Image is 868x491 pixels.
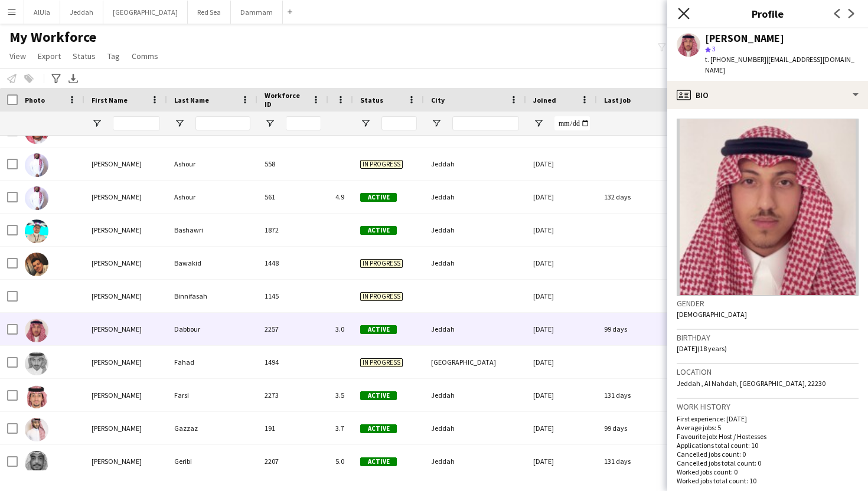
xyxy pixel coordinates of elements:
span: Last job [604,96,631,104]
div: Jeddah [424,313,526,345]
div: Fahad [167,346,257,378]
input: Last Name Filter Input [195,116,250,130]
div: 3.5 [328,379,353,411]
div: 191 [257,412,328,444]
div: Jeddah [424,214,526,246]
div: 3.0 [328,313,353,345]
span: Status [360,96,383,104]
button: Open Filter Menu [431,118,442,129]
img: Abdulaziz Fahad [25,352,48,375]
h3: Gender [677,298,859,309]
span: Active [360,424,397,433]
div: [PERSON_NAME] [84,214,167,246]
div: 132 days [597,181,726,213]
button: Open Filter Menu [174,118,185,129]
div: Geribi [167,445,257,477]
div: Jeddah [424,445,526,477]
div: [PERSON_NAME] [84,247,167,279]
div: 3.7 [328,412,353,444]
span: | [EMAIL_ADDRESS][DOMAIN_NAME] [705,55,854,74]
a: Export [33,48,66,64]
img: Abdulaziz Farsi [25,385,48,408]
div: Gazzaz [167,412,257,444]
div: [DATE] [526,247,597,279]
div: [DATE] [526,313,597,345]
div: 131 days [597,445,726,477]
div: Binnifasah [167,280,257,312]
div: Jeddah [424,181,526,213]
div: Ashour [167,148,257,180]
div: Bawakid [167,247,257,279]
span: Comms [132,51,158,61]
span: Jeddah , Al Nahdah, [GEOGRAPHIC_DATA], 22230 [677,379,825,388]
div: [DATE] [526,379,597,411]
a: Comms [127,48,163,64]
p: Worked jobs total count: 10 [677,476,859,485]
div: 2257 [257,313,328,345]
a: Status [68,48,100,64]
span: In progress [360,259,403,268]
p: Cancelled jobs total count: 0 [677,459,859,467]
input: Joined Filter Input [554,116,590,130]
button: Open Filter Menu [265,118,275,129]
div: 131 days [597,379,726,411]
div: Jeddah [424,247,526,279]
img: Abdulaziz Dabbour [25,319,48,342]
div: Jeddah [424,148,526,180]
div: 1448 [257,247,328,279]
div: [DATE] [526,412,597,444]
div: 1145 [257,280,328,312]
span: Last Name [174,96,209,104]
span: First Name [92,96,128,104]
span: t. [PHONE_NUMBER] [705,55,766,64]
div: Ashour [167,181,257,213]
p: Applications total count: 10 [677,441,859,450]
span: In progress [360,292,403,301]
div: [PERSON_NAME] [84,445,167,477]
div: 99 days [597,412,726,444]
img: Abdulaziz Ashour [25,186,48,210]
span: Tag [107,51,120,61]
app-action-btn: Export XLSX [66,71,80,86]
img: Abdulaziz Ashour [25,153,48,177]
div: 2207 [257,445,328,477]
button: Open Filter Menu [533,118,544,129]
div: Dabbour [167,313,257,345]
div: 561 [257,181,328,213]
h3: Profile [667,6,868,21]
div: [DATE] [526,445,597,477]
div: [PERSON_NAME] [84,412,167,444]
button: AlUla [24,1,60,24]
button: Red Sea [188,1,231,24]
input: Workforce ID Filter Input [286,116,321,130]
div: 5.0 [328,445,353,477]
h3: Location [677,366,859,377]
p: Favourite job: Host / Hostesses [677,432,859,441]
span: Active [360,325,397,334]
span: My Workforce [9,28,96,46]
span: Photo [25,96,45,104]
button: Dammam [231,1,283,24]
span: 3 [712,44,716,53]
h3: Work history [677,401,859,412]
div: Bio [667,81,868,109]
input: City Filter Input [452,116,519,130]
div: [PERSON_NAME] [84,313,167,345]
div: 1872 [257,214,328,246]
div: [DATE] [526,181,597,213]
a: Tag [103,48,125,64]
div: [PERSON_NAME] [84,181,167,213]
input: First Name Filter Input [113,116,160,130]
div: Farsi [167,379,257,411]
img: Abdulaziz Geribi [25,451,48,474]
div: Bashawri [167,214,257,246]
span: [DATE] (18 years) [677,344,727,353]
div: [DATE] [526,214,597,246]
span: View [9,51,26,61]
span: In progress [360,160,403,169]
span: Status [73,51,96,61]
span: City [431,96,445,104]
div: [DATE] [526,346,597,378]
span: Active [360,226,397,235]
div: [GEOGRAPHIC_DATA] [424,346,526,378]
